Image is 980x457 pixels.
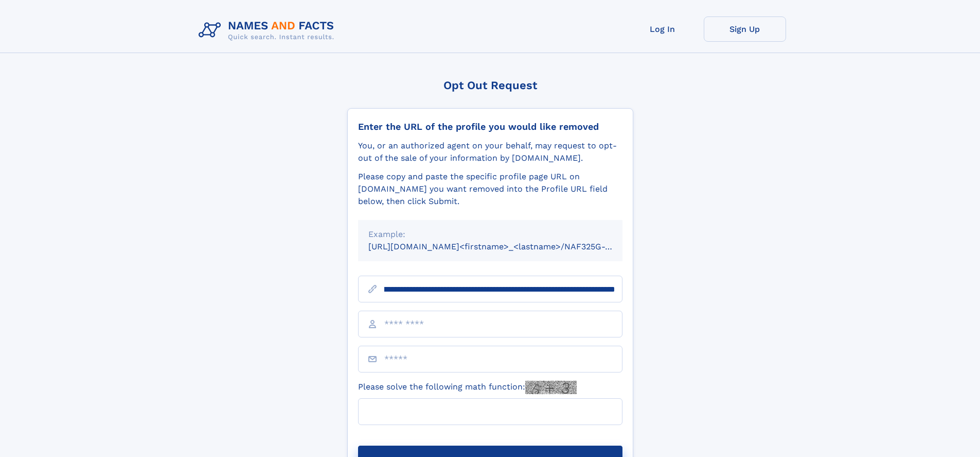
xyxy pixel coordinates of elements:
[358,140,622,164] div: You, or an authorized agent on your behalf, may request to opt-out of the sale of your informatio...
[358,121,622,132] div: Enter the URL of the profile you would like removed
[358,381,577,394] label: Please solve the following math function:
[368,228,612,241] div: Example:
[704,16,786,42] a: Sign Up
[621,16,704,42] a: Log In
[194,16,343,44] img: Logo Names and Facts
[358,171,622,208] div: Please copy and paste the specific profile page URL on [DOMAIN_NAME] you want removed into the Pr...
[368,242,642,251] small: [URL][DOMAIN_NAME]<firstname>_<lastname>/NAF325G-xxxxxxxx
[347,79,633,92] div: Opt Out Request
